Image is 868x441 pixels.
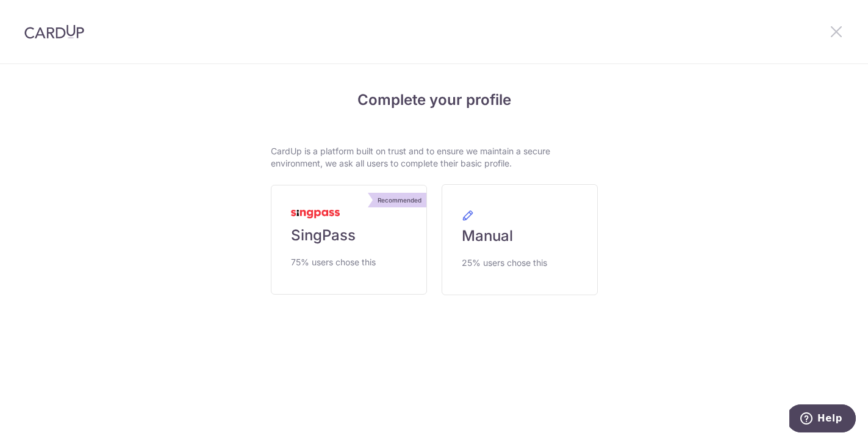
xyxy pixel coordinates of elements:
[271,145,598,170] p: CardUp is a platform built on trust and to ensure we maintain a secure environment, we ask all us...
[462,256,547,270] span: 25% users chose this
[28,9,53,20] span: Help
[271,185,427,295] a: Recommended SingPass 75% users chose this
[789,404,856,435] iframe: Opens a widget where you can find more information
[24,24,84,39] img: CardUp
[373,193,426,207] div: Recommended
[291,255,376,270] span: 75% users chose this
[462,226,513,246] span: Manual
[291,210,340,218] img: MyInfoLogo
[442,184,598,295] a: Manual 25% users chose this
[271,89,598,111] h4: Complete your profile
[291,226,356,245] span: SingPass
